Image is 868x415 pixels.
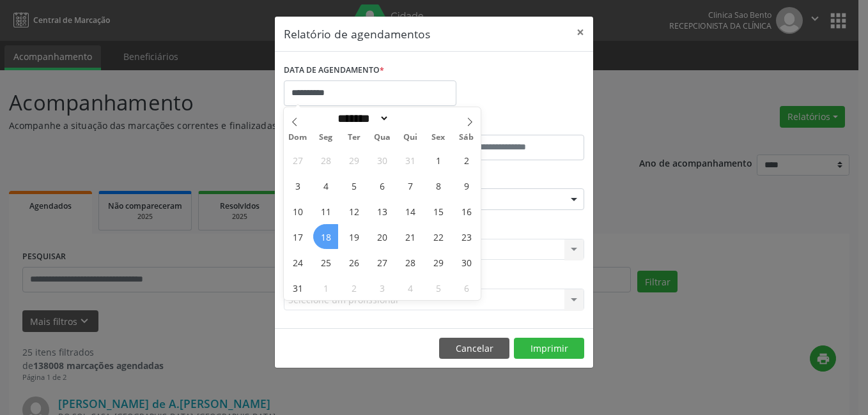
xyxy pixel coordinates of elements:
[285,250,310,275] span: Agosto 24, 2025
[285,199,310,223] span: Agosto 10, 2025
[285,173,310,198] span: Agosto 3, 2025
[426,173,451,198] span: Agosto 8, 2025
[313,173,338,198] span: Agosto 4, 2025
[313,275,338,300] span: Setembro 1, 2025
[369,173,394,198] span: Agosto 6, 2025
[454,250,479,275] span: Agosto 30, 2025
[312,133,340,142] span: Seg
[285,275,310,300] span: Agosto 31, 2025
[369,275,394,300] span: Setembro 3, 2025
[454,173,479,198] span: Agosto 9, 2025
[341,224,366,249] span: Agosto 19, 2025
[424,133,453,142] span: Sex
[426,250,451,275] span: Agosto 29, 2025
[426,199,451,223] span: Agosto 15, 2025
[313,199,338,223] span: Agosto 11, 2025
[398,224,422,249] span: Agosto 21, 2025
[426,275,451,300] span: Setembro 5, 2025
[341,173,366,198] span: Agosto 5, 2025
[313,147,338,172] span: Julho 28, 2025
[341,199,366,223] span: Agosto 12, 2025
[454,147,479,172] span: Agosto 2, 2025
[398,173,422,198] span: Agosto 7, 2025
[368,133,396,142] span: Qua
[426,147,451,172] span: Agosto 1, 2025
[454,199,479,223] span: Agosto 16, 2025
[437,115,584,135] label: ATÉ
[454,224,479,249] span: Agosto 23, 2025
[284,26,430,42] h5: Relatório de agendamentos
[369,199,394,223] span: Agosto 13, 2025
[340,133,368,142] span: Ter
[341,147,366,172] span: Julho 29, 2025
[369,224,394,249] span: Agosto 20, 2025
[389,112,431,125] input: Year
[285,224,310,249] span: Agosto 17, 2025
[284,133,312,142] span: Dom
[333,112,389,125] select: Month
[439,338,509,359] button: Cancelar
[341,275,366,300] span: Setembro 2, 2025
[369,250,394,275] span: Agosto 27, 2025
[398,250,422,275] span: Agosto 28, 2025
[398,147,422,172] span: Julho 31, 2025
[396,133,424,142] span: Qui
[454,275,479,300] span: Setembro 6, 2025
[426,224,451,249] span: Agosto 22, 2025
[514,338,584,359] button: Imprimir
[568,17,593,48] button: Close
[313,250,338,275] span: Agosto 25, 2025
[313,224,338,249] span: Agosto 18, 2025
[398,199,422,223] span: Agosto 14, 2025
[453,133,481,142] span: Sáb
[398,275,422,300] span: Setembro 4, 2025
[369,147,394,172] span: Julho 30, 2025
[341,250,366,275] span: Agosto 26, 2025
[284,61,384,80] label: DATA DE AGENDAMENTO
[285,147,310,172] span: Julho 27, 2025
